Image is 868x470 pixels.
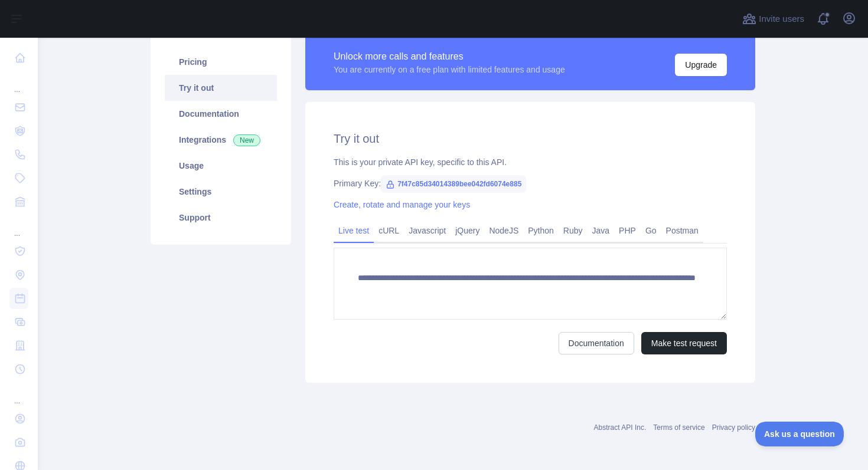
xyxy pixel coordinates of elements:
a: Create, rotate and manage your keys [334,200,470,209]
button: Upgrade [675,54,727,76]
a: Live test [334,221,374,240]
div: Unlock more calls and features [334,50,565,64]
a: Go [641,221,661,240]
button: Make test request [641,332,727,354]
a: Pricing [165,49,277,75]
a: Documentation [165,101,277,127]
a: Terms of service [653,423,704,432]
a: cURL [374,221,404,240]
a: Documentation [559,332,634,354]
div: You are currently on a free plan with limited features and usage [334,64,565,75]
a: Privacy policy [712,423,755,432]
div: Primary Key: [334,178,727,189]
a: NodeJS [484,221,523,240]
a: Integrations New [165,127,277,153]
div: This is your private API key, specific to this API. [334,156,727,168]
button: Invite users [740,9,807,28]
a: Try it out [165,75,277,101]
a: Support [165,205,277,231]
div: ... [9,382,28,406]
a: Javascript [404,221,451,240]
div: ... [9,215,28,238]
a: Usage [165,153,277,179]
iframe: Toggle Customer Support [755,422,844,446]
h2: Try it out [334,130,727,147]
a: Abstract API Inc. [594,423,647,432]
a: Ruby [559,221,588,240]
a: Python [523,221,559,240]
a: Postman [661,221,703,240]
a: Java [588,221,615,240]
a: Settings [165,179,277,205]
a: PHP [614,221,641,240]
span: Invite users [759,12,804,26]
span: New [233,134,260,146]
div: ... [9,71,28,94]
span: 7f47c85d34014389bee042fd6074e885 [381,175,526,193]
a: jQuery [451,221,484,240]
